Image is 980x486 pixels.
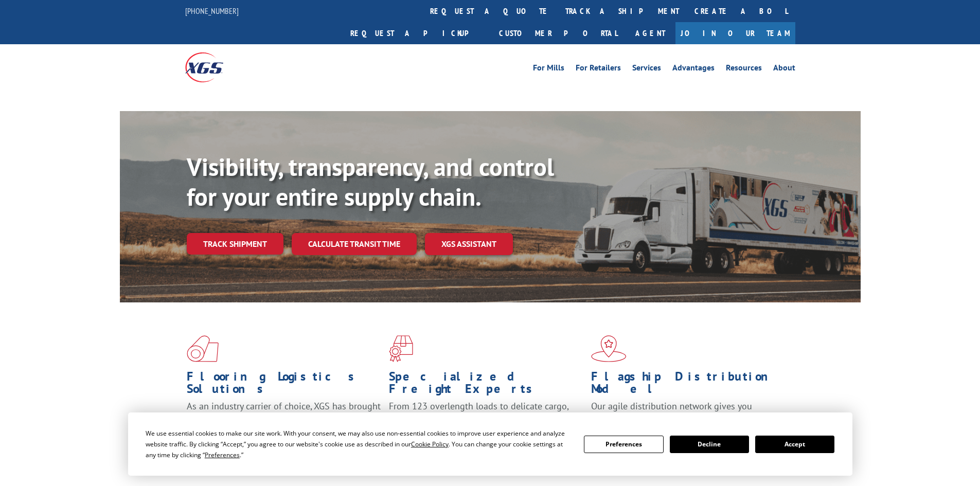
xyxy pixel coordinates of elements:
a: XGS ASSISTANT [425,233,513,255]
a: For Retailers [576,64,621,75]
img: xgs-icon-focused-on-flooring-red [389,335,413,362]
b: Visibility, transparency, and control for your entire supply chain. [187,151,554,212]
span: Cookie Policy [411,440,449,448]
span: Our agile distribution network gives you nationwide inventory management on demand. [591,400,780,424]
a: Request a pickup [343,22,491,44]
h1: Flooring Logistics Solutions [187,370,381,400]
img: xgs-icon-flagship-distribution-model-red [591,335,627,362]
h1: Flagship Distribution Model [591,370,786,400]
button: Decline [670,436,749,453]
a: Services [632,64,661,75]
a: Join Our Team [675,22,795,44]
a: Advantages [672,64,715,75]
button: Accept [755,436,834,453]
a: Customer Portal [491,22,625,44]
div: Cookie Consent Prompt [128,412,852,476]
a: [PHONE_NUMBER] [185,6,239,16]
a: For Mills [533,64,564,75]
a: About [773,64,795,75]
img: xgs-icon-total-supply-chain-intelligence-red [187,335,219,362]
span: Preferences [205,451,240,459]
a: Agent [625,22,675,44]
span: As an industry carrier of choice, XGS has brought innovation and dedication to flooring logistics... [187,400,381,437]
h1: Specialized Freight Experts [389,370,583,400]
button: Preferences [584,436,663,453]
a: Resources [726,64,762,75]
a: Track shipment [187,233,283,255]
a: Calculate transit time [292,233,417,255]
p: From 123 overlength loads to delicate cargo, our experienced staff knows the best way to move you... [389,400,583,446]
div: We use essential cookies to make our site work. With your consent, we may also use non-essential ... [146,428,572,460]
